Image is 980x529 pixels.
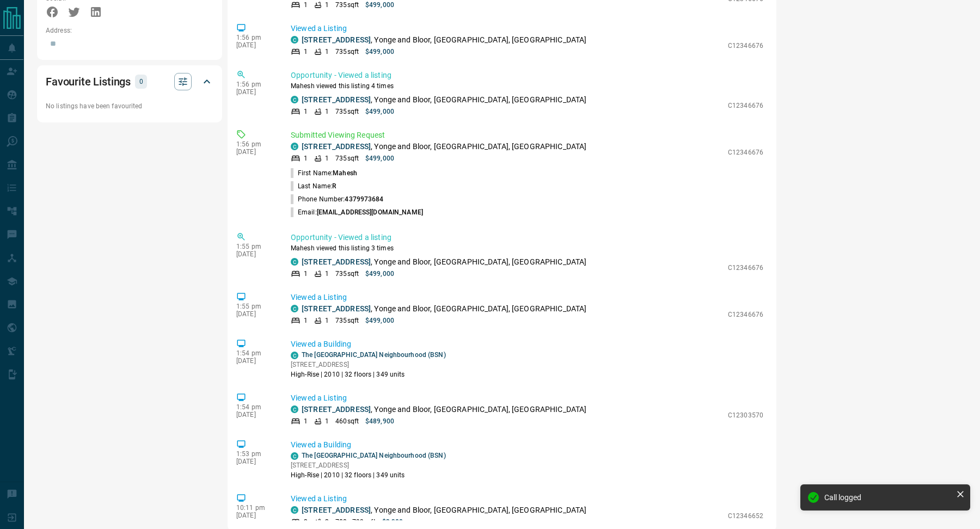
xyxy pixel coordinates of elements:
[728,101,763,110] p: C12346676
[304,107,308,116] p: 1
[291,81,763,91] p: Mahesh viewed this listing 4 times
[317,208,423,216] span: [EMAIL_ADDRESS][DOMAIN_NAME]
[291,339,763,350] p: Viewed a Building
[304,416,308,426] p: 1
[236,504,274,512] p: 10:11 pm
[291,439,763,451] p: Viewed a Building
[345,195,383,203] span: 4379973684
[291,305,298,312] div: condos.ca
[304,269,308,279] p: 1
[291,506,298,514] div: condos.ca
[335,316,359,325] p: 735 sqft
[365,316,394,325] p: $499,000
[728,310,763,319] p: C12346676
[291,143,298,150] div: condos.ca
[291,70,763,81] p: Opportunity - Viewed a listing
[46,101,213,111] p: No listings have been favourited
[236,148,274,156] p: [DATE]
[304,517,308,527] p: 2
[291,352,298,359] div: condos.ca
[304,47,308,57] p: 1
[302,304,371,313] a: [STREET_ADDRESS]
[302,95,371,104] a: [STREET_ADDRESS]
[728,41,763,51] p: C12346676
[365,416,394,426] p: $489,900
[335,416,359,426] p: 460 sqft
[236,411,274,419] p: [DATE]
[302,452,446,459] a: The [GEOGRAPHIC_DATA] Neighbourhood (BSN)
[302,506,371,514] a: [STREET_ADDRESS]
[365,269,394,279] p: $499,000
[335,47,359,57] p: 735 sqft
[46,69,213,95] div: Favourite Listings0
[236,512,274,519] p: [DATE]
[382,517,403,527] p: $3,900
[304,316,308,325] p: 1
[302,303,586,315] p: , Yonge and Bloor, [GEOGRAPHIC_DATA], [GEOGRAPHIC_DATA]
[335,153,359,163] p: 735 sqft
[365,47,394,57] p: $499,000
[332,182,336,190] span: R
[138,76,144,88] p: 0
[325,416,329,426] p: 1
[728,511,763,521] p: C12346652
[291,470,446,480] p: High-Rise | 2010 | 32 floors | 349 units
[236,81,274,88] p: 1:56 pm
[291,405,298,413] div: condos.ca
[365,107,394,116] p: $499,000
[46,73,131,90] h2: Favourite Listings
[291,96,298,103] div: condos.ca
[236,250,274,258] p: [DATE]
[291,23,763,34] p: Viewed a Listing
[291,258,298,266] div: condos.ca
[291,392,763,404] p: Viewed a Listing
[291,243,763,253] p: Mahesh viewed this listing 3 times
[302,141,586,152] p: , Yonge and Bloor, [GEOGRAPHIC_DATA], [GEOGRAPHIC_DATA]
[335,269,359,279] p: 735 sqft
[302,257,371,266] a: [STREET_ADDRESS]
[236,349,274,357] p: 1:54 pm
[728,410,763,420] p: C12303570
[46,26,213,35] p: Address:
[291,460,446,470] p: [STREET_ADDRESS]
[236,88,274,96] p: [DATE]
[291,207,423,217] p: Email:
[236,403,274,411] p: 1:54 pm
[824,493,952,502] div: Call logged
[335,107,359,116] p: 735 sqft
[291,493,763,505] p: Viewed a Listing
[325,316,329,325] p: 1
[291,36,298,44] div: condos.ca
[291,232,763,243] p: Opportunity - Viewed a listing
[236,243,274,250] p: 1:55 pm
[333,169,357,177] span: Mahesh
[291,452,298,460] div: condos.ca
[302,94,586,106] p: , Yonge and Bloor, [GEOGRAPHIC_DATA], [GEOGRAPHIC_DATA]
[291,130,763,141] p: Submitted Viewing Request
[291,168,357,178] p: First Name:
[302,404,586,415] p: , Yonge and Bloor, [GEOGRAPHIC_DATA], [GEOGRAPHIC_DATA]
[304,153,308,163] p: 1
[236,458,274,465] p: [DATE]
[302,34,586,46] p: , Yonge and Bloor, [GEOGRAPHIC_DATA], [GEOGRAPHIC_DATA]
[291,292,763,303] p: Viewed a Listing
[236,357,274,365] p: [DATE]
[302,505,586,516] p: , Yonge and Bloor, [GEOGRAPHIC_DATA], [GEOGRAPHIC_DATA]
[325,47,329,57] p: 1
[728,263,763,273] p: C12346676
[325,269,329,279] p: 1
[236,41,274,49] p: [DATE]
[236,140,274,148] p: 1:56 pm
[236,450,274,458] p: 1:53 pm
[236,310,274,318] p: [DATE]
[325,517,329,527] p: 2
[302,142,371,151] a: [STREET_ADDRESS]
[291,181,336,191] p: Last Name:
[291,194,384,204] p: Phone Number:
[291,370,446,379] p: High-Rise | 2010 | 32 floors | 349 units
[291,360,446,370] p: [STREET_ADDRESS]
[302,256,586,268] p: , Yonge and Bloor, [GEOGRAPHIC_DATA], [GEOGRAPHIC_DATA]
[302,351,446,359] a: The [GEOGRAPHIC_DATA] Neighbourhood (BSN)
[302,405,371,414] a: [STREET_ADDRESS]
[236,34,274,41] p: 1:56 pm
